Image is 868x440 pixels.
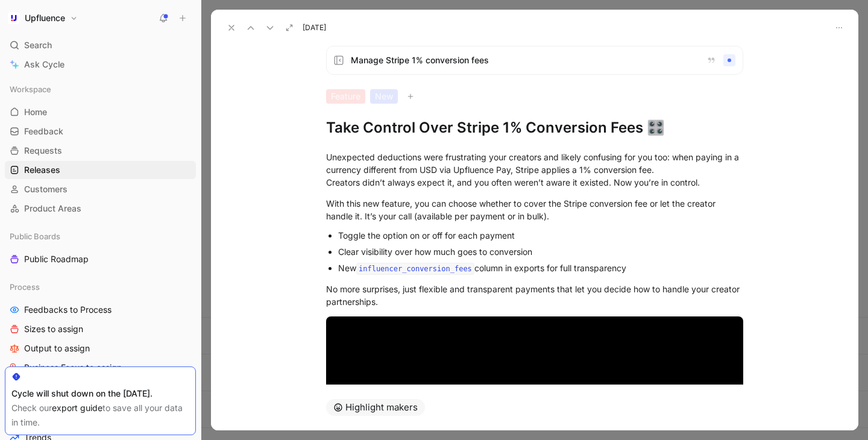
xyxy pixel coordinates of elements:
h1: Take Control Over Stripe 1% Conversion Fees 🎛️ [326,118,743,137]
span: Output to assign [24,342,90,354]
span: Public Boards [10,230,60,242]
a: Public Roadmap [5,250,196,268]
span: Manage Stripe 1% conversion fees [351,53,697,68]
div: Check our to save all your data in time. [11,401,189,430]
span: Home [24,106,47,118]
span: Business Focus to assign [24,362,122,374]
span: Search [24,38,52,52]
a: Releases [5,161,196,179]
a: Product Areas [5,200,196,218]
span: Public Roadmap [24,253,89,265]
span: Feedback [24,125,63,137]
a: Home [5,103,196,121]
button: UpfluenceUpfluence [5,10,81,27]
div: Process [5,278,196,296]
span: Product Areas [24,203,81,215]
span: Feedbacks to Process [24,304,112,316]
div: New [370,89,398,104]
div: Cycle will shut down on the [DATE]. [11,386,189,401]
a: export guide [52,403,102,413]
div: With this new feature, you can choose whether to cover the Stripe conversion fee or let the creat... [326,197,743,222]
div: Clear visibility over how much goes to conversion [338,245,743,258]
span: Requests [24,145,62,157]
span: Sizes to assign [24,323,83,335]
code: influencer_conversion_fees [356,263,474,275]
div: FeatureNew [326,89,743,104]
div: Search [5,36,196,54]
span: Process [10,281,40,293]
a: Business Focus to assign [5,359,196,377]
div: Public Boards [5,227,196,245]
span: Ask Cycle [24,57,64,72]
a: Requests [5,142,196,160]
img: Upfluence [8,12,20,24]
button: Highlight makers [326,399,425,416]
a: Output to assign [5,339,196,357]
span: Workspace [10,83,51,95]
span: [DATE] [303,23,326,33]
h1: Upfluence [25,13,65,24]
a: Customers [5,180,196,198]
a: Sizes to assign [5,320,196,338]
div: Public BoardsPublic Roadmap [5,227,196,268]
span: Customers [24,183,68,195]
a: Feedback [5,122,196,140]
div: Toggle the option on or off for each payment [338,229,743,242]
span: Releases [24,164,60,176]
a: Ask Cycle [5,55,196,74]
div: New column in exports for full transparency [338,262,743,276]
div: Feature [326,89,365,104]
div: ProcessFeedbacks to ProcessSizes to assignOutput to assignBusiness Focus to assign [5,278,196,377]
div: Workspace [5,80,196,98]
div: No more surprises, just flexible and transparent payments that let you decide how to handle your ... [326,283,743,308]
div: Unexpected deductions were frustrating your creators and likely confusing for you too: when payin... [326,151,743,189]
a: Feedbacks to Process [5,301,196,319]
